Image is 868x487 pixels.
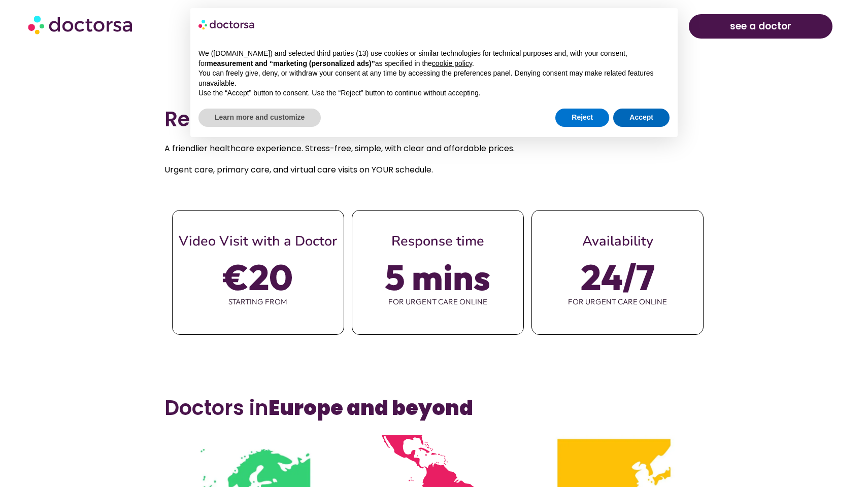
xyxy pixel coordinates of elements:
p: We ([DOMAIN_NAME]) and selected third parties (13) use cookies or similar technologies for techni... [198,49,670,68]
button: Accept [613,109,670,127]
a: see a doctor [689,14,832,39]
span: 24/7 [581,263,655,291]
strong: measurement and “marketing (personalized ads)” [207,59,375,67]
p: You can freely give, deny, or withdraw your consent at any time by accessing the preferences pane... [198,68,670,88]
span: 5 mins [385,263,490,291]
img: logo [198,16,255,32]
h3: Doctors in [164,396,704,420]
button: Learn more and customize [198,109,321,127]
a: cookie policy [432,59,472,67]
span: for urgent care online [352,291,523,312]
span: Response time [391,232,484,251]
button: Reject [555,109,609,127]
span: for urgent care online [532,291,703,312]
h2: Real doctors, [164,107,704,131]
span: Video Visit with a Doctor [179,232,337,251]
p: Urgent care, primary care, and virtual care visits on YOUR schedule. [164,163,704,177]
b: Europe and beyond [269,394,473,422]
p: A friendlier healthcare experience. Stress-free, simple, with clear and affordable prices. [164,142,704,156]
span: starting from [173,291,344,312]
span: Availability [582,232,653,251]
p: Use the “Accept” button to consent. Use the “Reject” button to continue without accepting. [198,88,670,98]
span: see a doctor [730,18,791,34]
span: €20 [223,263,293,291]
